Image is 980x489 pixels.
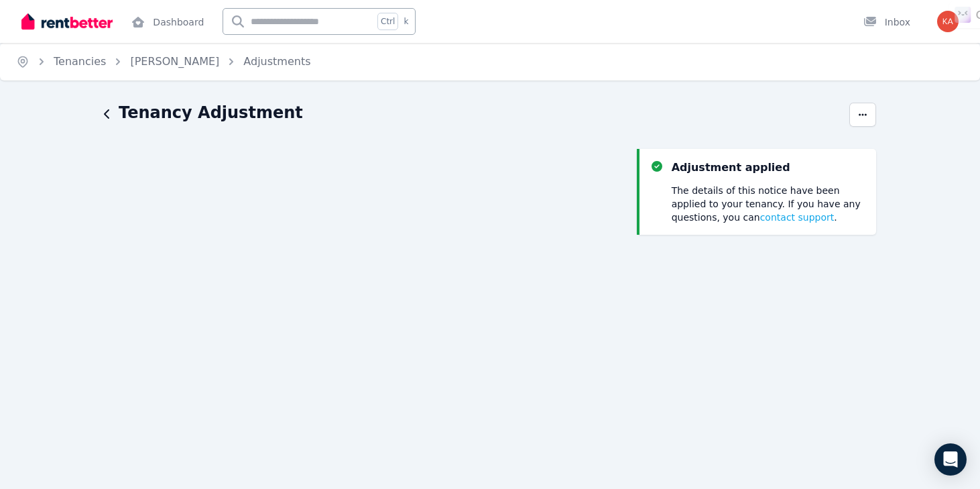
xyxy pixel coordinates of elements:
span: contact support [760,212,835,223]
a: [PERSON_NAME] [130,55,219,68]
div: Open Intercom Messenger [934,443,967,476]
span: k [404,16,408,27]
img: RentBetter [21,11,113,32]
p: The details of this notice have been applied to your tenancy. If you have any questions, you can . [672,184,865,224]
a: Tenancies [54,55,106,68]
span: Ctrl [377,13,398,30]
a: Adjustments [243,55,310,68]
div: Adjustment applied [672,160,790,176]
div: Inbox [863,15,910,29]
img: Kate Mackrell [937,11,959,32]
h1: Tenancy Adjustment [119,102,303,123]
